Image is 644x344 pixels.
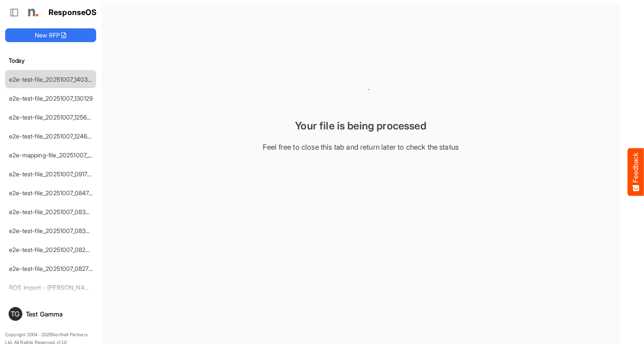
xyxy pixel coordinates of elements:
a: e2e-test-file_20251007_083231 [9,227,95,234]
a: e2e-mapping-file_20251007_092137 [9,151,108,159]
h6: Today [5,56,96,65]
a: e2e-test-file_20251007_125647 [9,114,94,121]
div: Your file is being processed [108,117,613,135]
a: e2e-test-file_20251007_082700 [9,265,97,272]
h1: ResponseOS [49,8,97,17]
div: Feel free to close this tab and return later to check the status [108,141,613,153]
div: Test Gamma [26,311,93,317]
img: Northell [24,4,41,21]
button: New RFP [5,28,96,42]
button: Feedback [628,148,644,196]
a: e2e-test-file_20251007_124657 [9,132,94,140]
a: e2e-test-file_20251007_140335 [9,76,95,83]
a: e2e-test-file_20251007_084748 [9,189,96,197]
a: e2e-test-file_20251007_130129 [9,95,93,102]
a: e2e-test-file_20251007_083842 [9,208,97,215]
span: TG [11,310,20,317]
a: e2e-test-file_20251007_091705 [9,170,95,178]
a: e2e-test-file_20251007_082946 [9,246,97,253]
